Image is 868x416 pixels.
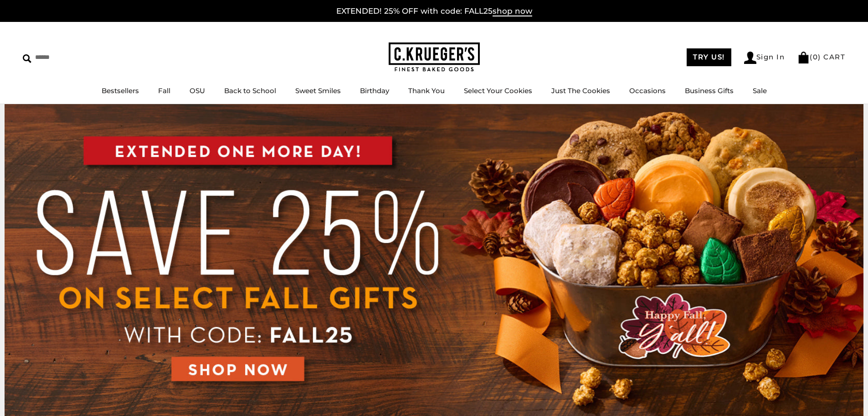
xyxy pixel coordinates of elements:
a: Business Gifts [685,86,734,95]
a: Occasions [629,86,666,95]
a: Back to School [224,86,276,95]
a: Sale [753,86,767,95]
a: Birthday [360,86,389,95]
span: shop now [493,6,532,16]
a: (0) CART [797,53,845,61]
a: Bestsellers [102,86,139,95]
a: Fall [158,86,170,95]
a: Select Your Cookies [464,86,532,95]
a: Thank You [408,86,445,95]
input: Search [23,50,131,64]
img: Account [744,52,756,64]
span: 0 [813,53,818,61]
a: Sign In [744,52,785,64]
a: Sweet Smiles [295,86,341,95]
img: Search [23,54,31,63]
a: OSU [190,86,205,95]
img: Bag [797,52,810,63]
img: C.KRUEGER'S [389,42,480,72]
a: Just The Cookies [551,86,610,95]
a: TRY US! [687,48,731,66]
a: EXTENDED! 25% OFF with code: FALL25shop now [336,6,532,16]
